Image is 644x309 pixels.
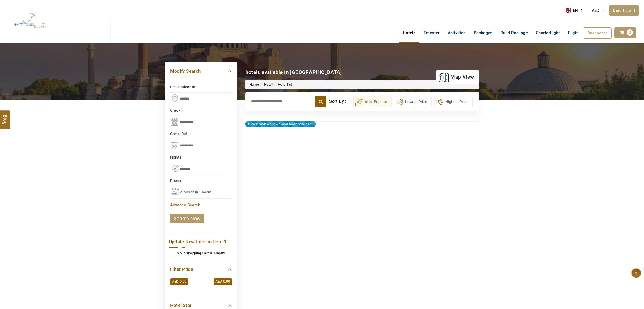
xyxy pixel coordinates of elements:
[180,190,211,194] span: 2 Person in 1 Room
[592,8,600,13] span: AED
[566,6,586,15] a: EN
[2,114,9,119] span: Blog
[170,108,232,113] label: Check In
[434,96,473,107] button: Highest Price
[497,27,532,38] a: Build Package
[399,27,419,38] a: Hotels
[614,27,636,38] a: 0
[169,238,233,245] a: Update New Information |0
[568,30,579,35] span: Flight
[353,96,392,107] button: Most Popular
[170,68,232,75] a: Modify Search
[273,82,292,87] li: Hotel list
[170,278,188,285] span: AED 0.00
[170,178,232,183] label: Rooms
[245,69,342,76] div: hotels available in [GEOGRAPHIC_DATA]
[419,27,443,38] a: Transfer
[566,6,586,15] aside: Language selected: English
[532,27,564,38] a: Charterflight
[627,29,633,36] span: 0
[439,71,474,83] a: map view
[444,27,470,38] a: Activities
[170,266,232,273] a: Filter Price
[170,302,232,309] a: Hotel Star
[177,251,225,255] b: Your Shopping Cart Is Empty!
[587,31,608,36] span: Dashboard
[170,154,232,160] label: nights
[4,2,55,39] img: The Royal Line Holidays
[170,131,232,136] label: Check Out
[329,96,353,107] div: Sort By :
[536,30,560,35] span: Charterflight
[564,27,583,38] a: Flight
[394,96,432,107] button: Lowest Price
[214,278,232,285] span: AED 0.00
[170,84,232,90] label: Destinations In
[250,82,259,86] a: Home
[170,203,201,208] a: Advance Search
[609,5,639,16] a: Credit Limit
[170,214,204,223] a: search now
[245,121,316,127] div: Please wait while we load more hotels for you
[470,27,497,38] a: Packages
[264,82,273,86] a: Hotel
[223,239,226,244] span: 0
[566,6,586,15] div: Language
